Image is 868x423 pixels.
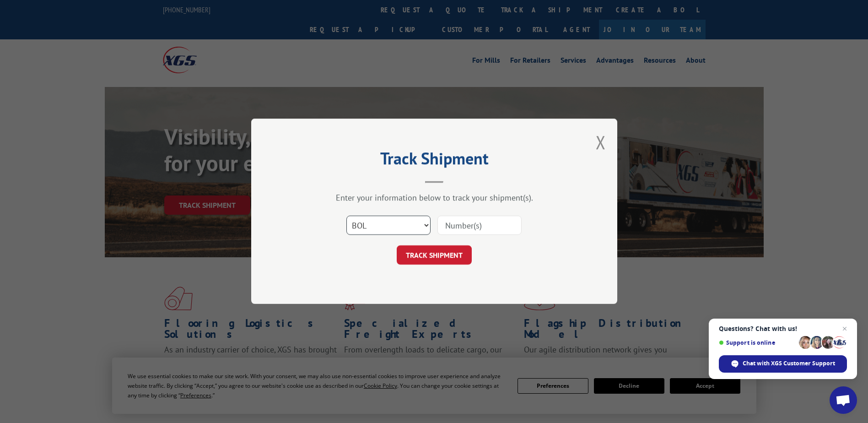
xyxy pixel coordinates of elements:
[830,386,857,414] div: Open chat
[719,355,847,373] div: Chat with XGS Customer Support
[596,130,606,154] button: Close modal
[743,359,835,368] span: Chat with XGS Customer Support
[397,246,472,265] button: TRACK SHIPMENT
[297,193,571,203] div: Enter your information below to track your shipment(s).
[719,339,796,346] span: Support is online
[719,325,847,332] span: Questions? Chat with us!
[839,323,850,334] span: Close chat
[437,216,522,235] input: Number(s)
[297,152,571,169] h2: Track Shipment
